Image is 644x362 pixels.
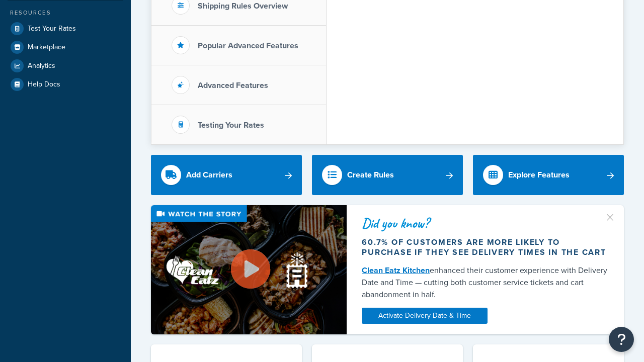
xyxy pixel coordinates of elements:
h3: Testing Your Rates [198,121,264,130]
div: Did you know? [362,216,609,230]
h3: Popular Advanced Features [198,41,298,50]
h3: Shipping Rules Overview [198,2,288,11]
div: Explore Features [508,168,570,182]
a: Explore Features [473,155,624,195]
div: Resources [8,9,123,17]
a: Clean Eatz Kitchen [362,264,430,276]
a: Test Your Rates [8,20,123,38]
div: Create Rules [347,168,394,182]
div: Add Carriers [186,168,232,182]
div: enhanced their customer experience with Delivery Date and Time — cutting both customer service ti... [362,264,609,301]
a: Help Docs [8,75,123,94]
a: Create Rules [312,155,463,195]
span: Analytics [28,62,55,70]
span: Help Docs [28,80,60,89]
h3: Advanced Features [198,81,268,90]
a: Add Carriers [151,155,302,195]
button: Open Resource Center [609,327,634,352]
a: Analytics [8,57,123,75]
span: Test Your Rates [28,25,76,33]
a: Activate Delivery Date & Time [362,308,488,324]
div: 60.7% of customers are more likely to purchase if they see delivery times in the cart [362,237,609,257]
span: Marketplace [28,43,65,52]
img: Video thumbnail [151,205,347,334]
a: Marketplace [8,38,123,56]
